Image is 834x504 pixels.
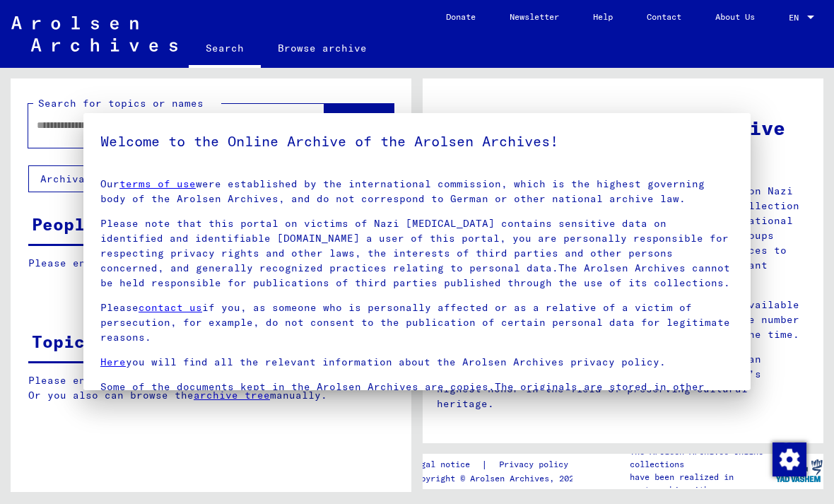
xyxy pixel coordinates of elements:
[119,177,196,190] a: terms of use
[100,177,734,206] p: Our were established by the international commission, which is the highest governing body of the ...
[100,300,734,345] p: Please if you, as someone who is personally affected or as a relative of a victim of persecution,...
[100,380,734,424] p: Some of the documents kept in the Arolsen Archives are copies.The originals are stored in other a...
[773,443,806,476] img: Change consent
[100,130,734,153] h5: Welcome to the Online Archive of the Arolsen Archives!
[139,301,202,314] a: contact us
[100,356,126,368] a: Here
[100,355,734,370] p: you will find all the relevant information about the Arolsen Archives privacy policy.
[100,216,734,291] p: Please note that this portal on victims of Nazi [MEDICAL_DATA] contains sensitive data on identif...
